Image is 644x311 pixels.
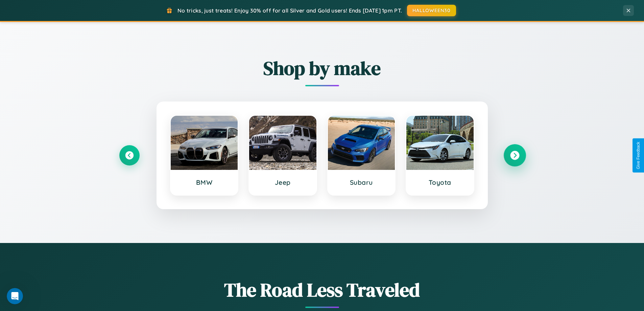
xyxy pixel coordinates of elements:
h1: The Road Less Traveled [119,277,525,303]
iframe: Intercom live chat [7,288,23,304]
h3: BMW [177,178,231,186]
div: Give Feedback [636,142,641,169]
span: No tricks, just treats! Enjoy 30% off for all Silver and Gold users! Ends [DATE] 1pm PT. [177,7,402,14]
h2: Shop by make [119,55,525,81]
h3: Jeep [256,178,310,186]
h3: Toyota [413,178,467,186]
button: HALLOWEEN30 [407,5,456,16]
h3: Subaru [335,178,388,186]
